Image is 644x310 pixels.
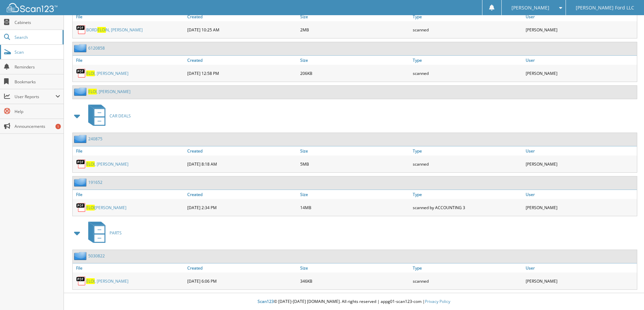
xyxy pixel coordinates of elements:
[186,56,299,65] a: Created
[411,274,524,288] div: scanned
[186,12,299,21] a: Created
[299,146,411,156] a: Size
[86,161,95,167] span: ELOI
[110,230,122,236] span: PARTS
[73,12,186,21] a: File
[15,64,60,70] span: Reminders
[411,146,524,156] a: Type
[186,66,299,80] div: [DATE] 12:58 PM
[524,274,637,288] div: [PERSON_NAME]
[411,201,524,214] div: scanned by ACCOUNTING 3
[74,44,88,52] img: folder2.png
[64,293,644,310] div: © [DATE]-[DATE] [DOMAIN_NAME]. All rights reserved | appg01-scan123-com |
[88,179,102,185] a: 191652
[86,278,128,284] a: ELOI, [PERSON_NAME]
[299,263,411,273] a: Size
[15,94,55,100] span: User Reports
[74,87,88,96] img: folder2.png
[76,25,86,35] img: PDF.png
[88,45,105,51] a: 6120858
[186,201,299,214] div: [DATE] 2:34 PM
[74,252,88,260] img: folder2.png
[524,190,637,199] a: User
[186,190,299,199] a: Created
[411,157,524,171] div: scanned
[76,159,86,169] img: PDF.png
[524,157,637,171] div: [PERSON_NAME]
[524,66,637,80] div: [PERSON_NAME]
[97,27,106,33] span: ELOI
[84,220,122,246] a: PARTS
[88,89,97,94] span: ELOI
[15,49,60,55] span: Scan
[186,146,299,156] a: Created
[411,66,524,80] div: scanned
[73,263,186,273] a: File
[299,274,411,288] div: 346KB
[73,190,186,199] a: File
[88,253,105,259] a: 5030822
[86,27,143,33] a: BORDELOIN, [PERSON_NAME]
[86,71,95,76] span: ELOI
[86,71,128,76] a: ELOI, [PERSON_NAME]
[186,274,299,288] div: [DATE] 6:06 PM
[524,146,637,156] a: User
[411,12,524,21] a: Type
[55,124,61,129] div: 1
[15,123,60,129] span: Announcements
[299,56,411,65] a: Size
[76,68,86,78] img: PDF.png
[88,136,102,142] a: 240875
[88,89,130,94] a: ELOI, [PERSON_NAME]
[73,146,186,156] a: File
[299,66,411,80] div: 206KB
[524,23,637,36] div: [PERSON_NAME]
[299,12,411,21] a: Size
[15,20,60,25] span: Cabinets
[76,276,86,286] img: PDF.png
[524,12,637,21] a: User
[299,23,411,36] div: 2MB
[86,278,95,284] span: ELOI
[299,201,411,214] div: 14MB
[86,205,126,210] a: ELOI[PERSON_NAME]
[186,263,299,273] a: Created
[524,56,637,65] a: User
[411,263,524,273] a: Type
[74,135,88,143] img: folder2.png
[110,113,131,119] span: CAR DEALS
[15,34,59,40] span: Search
[576,6,634,10] span: [PERSON_NAME] Ford LLC
[299,190,411,199] a: Size
[524,201,637,214] div: [PERSON_NAME]
[425,299,450,304] a: Privacy Policy
[511,6,549,10] span: [PERSON_NAME]
[411,190,524,199] a: Type
[74,178,88,187] img: folder2.png
[186,157,299,171] div: [DATE] 8:18 AM
[186,23,299,36] div: [DATE] 10:25 AM
[524,263,637,273] a: User
[299,157,411,171] div: 5MB
[411,23,524,36] div: scanned
[86,205,95,210] span: ELOI
[7,3,57,12] img: scan123-logo-white.svg
[15,79,60,85] span: Bookmarks
[86,161,128,167] a: ELOI, [PERSON_NAME]
[76,202,86,213] img: PDF.png
[258,299,274,304] span: Scan123
[84,103,131,129] a: CAR DEALS
[73,56,186,65] a: File
[15,109,60,114] span: Help
[411,56,524,65] a: Type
